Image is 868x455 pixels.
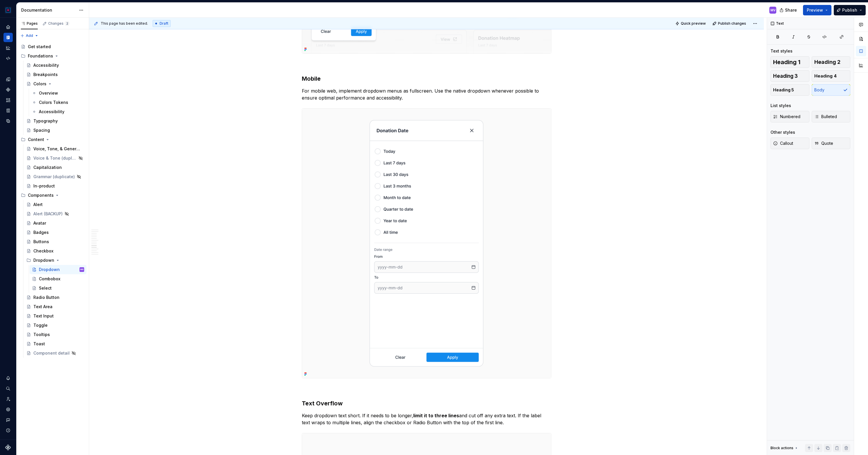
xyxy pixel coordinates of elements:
[33,118,58,124] div: Typography
[33,183,55,189] div: In-product
[812,56,851,68] button: Heading 2
[3,373,13,383] button: Notifications
[302,412,551,426] p: Keep dropdown text short. If it needs to be longer, and cut off any extra text. If the label text...
[24,349,86,358] a: Component detail
[302,87,551,101] p: For mobile web, implement dropdown menus as fullscreen. Use the native dropdown whenever possible...
[302,399,551,407] h3: Text Overflow
[24,321,86,330] a: Toggle
[21,21,38,26] div: Pages
[24,209,86,219] a: Alert (BACKUP)
[28,53,53,59] div: Foundations
[302,75,551,83] h3: Mobile
[33,248,53,254] div: Checkbox
[3,384,13,393] div: Search ⌘K
[814,140,833,146] span: Quote
[33,350,70,356] div: Component detail
[33,174,75,180] div: Grammar (duplicate)
[33,72,58,77] div: Breakpoints
[39,276,60,282] div: Combobox
[3,33,13,42] a: Documentation
[773,114,800,120] span: Numbered
[33,81,46,87] div: Colors
[30,98,86,107] a: Colors Tokens
[33,165,62,170] div: Capitalization
[24,228,86,237] a: Badges
[39,285,52,291] div: Select
[30,265,86,274] a: DropdownMV
[24,172,86,181] a: Grammar (duplicate)
[773,59,800,65] span: Heading 1
[39,90,58,96] div: Overview
[3,415,13,425] div: Contact support
[24,293,86,302] a: Radio Button
[814,73,837,79] span: Heading 4
[5,7,12,14] img: 17077652-375b-4f2c-92b0-528c72b71ea0.png
[33,62,59,68] div: Accessibility
[711,19,749,28] button: Publish changes
[3,106,13,115] a: Storybook stories
[28,44,51,50] div: Get started
[33,341,45,347] div: Toast
[24,154,86,163] a: Voice & Tone (duplicate)
[3,394,13,404] a: Invite team
[33,313,54,319] div: Text Input
[773,140,793,146] span: Callout
[5,445,11,450] a: Supernova Logo
[24,311,86,321] a: Text Input
[33,230,49,235] div: Badges
[770,103,791,109] div: List styles
[770,70,809,82] button: Heading 3
[28,192,54,198] div: Components
[3,95,13,105] a: Assets
[24,330,86,339] a: Tooltips
[842,7,857,13] span: Publish
[24,61,86,70] a: Accessibility
[3,22,13,32] a: Home
[302,109,551,378] img: c671d8d2-0848-44be-ab2c-7769547bef66.png
[33,211,63,217] div: Alert (BACKUP)
[33,202,43,207] div: Alert
[777,5,801,15] button: Share
[3,405,13,414] a: Settings
[807,7,823,13] span: Preview
[681,21,706,26] span: Quick preview
[770,111,809,122] button: Numbered
[3,43,13,53] a: Analytics
[160,21,168,26] span: Draft
[770,444,799,452] div: Block actions
[24,237,86,246] a: Buttons
[28,137,44,142] div: Content
[33,295,59,300] div: Radio Button
[812,111,851,122] button: Bulleted
[674,19,708,28] button: Quick preview
[24,219,86,228] a: Avatar
[770,446,793,450] div: Block actions
[24,256,86,265] div: Dropdown
[24,302,86,311] a: Text Area
[770,138,809,149] button: Callout
[770,56,809,68] button: Heading 1
[30,107,86,116] a: Accessibility
[3,75,13,84] a: Design tokens
[39,267,60,272] div: Dropdown
[33,257,54,263] div: Dropdown
[24,246,86,256] a: Checkbox
[24,163,86,172] a: Capitalization
[24,116,86,126] a: Typography
[24,200,86,209] a: Alert
[24,126,86,135] a: Spacing
[24,181,86,191] a: In-product
[39,109,64,115] div: Accessibility
[770,129,795,135] div: Other styles
[39,100,68,105] div: Colors Tokens
[33,155,77,161] div: Voice & Tone (duplicate)
[48,21,69,26] div: Changes
[770,84,809,96] button: Heading 5
[33,322,48,328] div: Toggle
[803,5,831,15] button: Preview
[19,42,86,358] div: Page tree
[30,274,86,284] a: Combobox
[812,70,851,82] button: Heading 4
